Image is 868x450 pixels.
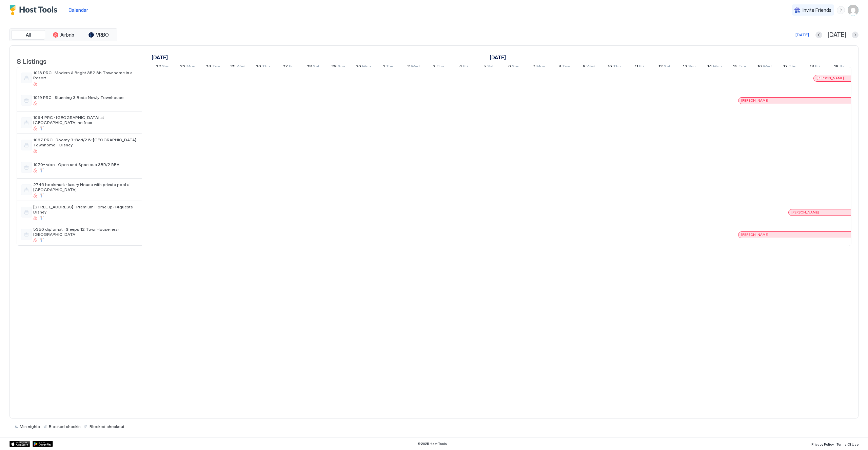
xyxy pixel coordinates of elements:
span: [STREET_ADDRESS] · Premium Home up-14guests Disney [33,204,138,214]
span: 5 [484,64,486,71]
span: Thu [789,64,796,71]
span: 29 [331,64,337,71]
a: June 22, 2025 [150,53,170,62]
a: July 17, 2025 [782,62,798,72]
a: June 30, 2025 [354,62,373,72]
span: Thu [436,64,444,71]
a: App Store [9,441,30,447]
a: June 27, 2025 [281,62,295,72]
span: 28 [307,64,312,71]
span: Sat [840,64,846,71]
span: 5350 diplomat · Sleeps 12 TownHouse near [GEOGRAPHIC_DATA] [33,227,138,237]
span: Sun [338,64,345,71]
span: Blocked checkin [49,424,81,429]
span: Wed [237,64,245,71]
span: [PERSON_NAME] [816,76,844,80]
div: Google Play Store [33,441,53,447]
span: 1019 PRC · Stunning 3 Beds Newly Townhouse [33,95,138,100]
span: Tue [562,64,570,71]
button: Next month [852,32,859,38]
a: July 2, 2025 [406,62,421,72]
span: 1070- vrbo- Open and Spacious 3BR/2.5BA [33,162,138,167]
span: 6 [508,64,511,71]
span: 11 [635,64,638,71]
span: Mon [186,64,195,71]
span: 12 [658,64,663,71]
span: 15 [733,64,737,71]
span: 22 [156,64,161,71]
a: June 24, 2025 [204,62,221,72]
a: July 11, 2025 [633,62,646,72]
span: Fri [289,64,294,71]
span: Thu [262,64,270,71]
span: Fri [639,64,644,71]
span: 19 [834,64,839,71]
a: July 15, 2025 [731,62,748,72]
span: 30 [356,64,361,71]
span: Terms Of Use [836,442,859,446]
span: Fri [815,64,820,71]
span: [PERSON_NAME] [741,232,769,237]
a: June 29, 2025 [330,62,347,72]
span: Mon [713,64,722,71]
span: 17 [783,64,788,71]
span: VRBO [96,32,109,38]
span: 1064 PRC · [GEOGRAPHIC_DATA] at [GEOGRAPHIC_DATA] no fees [33,115,138,125]
a: July 9, 2025 [581,62,597,72]
span: Tue [738,64,746,71]
a: July 1, 2025 [488,53,508,62]
span: Calendar [68,7,88,13]
span: Tue [212,64,220,71]
a: Terms Of Use [836,440,859,447]
span: Thu [613,64,621,71]
a: July 1, 2025 [381,62,395,72]
span: Sun [162,64,170,71]
span: Sat [487,64,494,71]
span: © 2025 Host Tools [417,442,447,446]
a: June 28, 2025 [305,62,321,72]
span: 8 [558,64,561,71]
button: [DATE] [794,31,810,39]
span: Blocked checkout [90,424,124,429]
button: VRBO [82,30,116,40]
span: 2 [407,64,410,71]
a: July 7, 2025 [531,62,547,72]
span: Min nights [20,424,40,429]
span: Mon [536,64,545,71]
span: Privacy Policy [811,442,834,446]
span: 23 [180,64,185,71]
span: 7 [533,64,535,71]
a: June 23, 2025 [178,62,197,72]
a: July 19, 2025 [832,62,848,72]
a: July 14, 2025 [706,62,724,72]
a: July 8, 2025 [557,62,571,72]
a: July 6, 2025 [507,62,521,72]
div: menu [837,6,845,14]
span: Invite Friends [803,7,831,13]
span: Wed [411,64,420,71]
div: tab-group [9,28,117,41]
span: 1 [383,64,385,71]
a: Calendar [68,6,88,14]
span: [PERSON_NAME] [741,98,769,103]
a: July 5, 2025 [482,62,495,72]
span: Wed [763,64,772,71]
span: 27 [282,64,288,71]
a: July 16, 2025 [756,62,773,72]
span: Sun [688,64,696,71]
span: 25 [230,64,236,71]
a: July 4, 2025 [457,62,470,72]
a: June 22, 2025 [154,62,171,72]
span: Tue [386,64,393,71]
span: 1067 PRC · Roomy 3-Bed/2.5-[GEOGRAPHIC_DATA] Townhome - Disney [33,137,138,147]
a: July 10, 2025 [606,62,623,72]
div: User profile [848,5,859,16]
span: 14 [707,64,712,71]
a: July 3, 2025 [431,62,446,72]
a: July 12, 2025 [657,62,672,72]
span: 26 [256,64,261,71]
span: 9 [583,64,586,71]
span: 4 [459,64,462,71]
span: Airbnb [60,32,74,38]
